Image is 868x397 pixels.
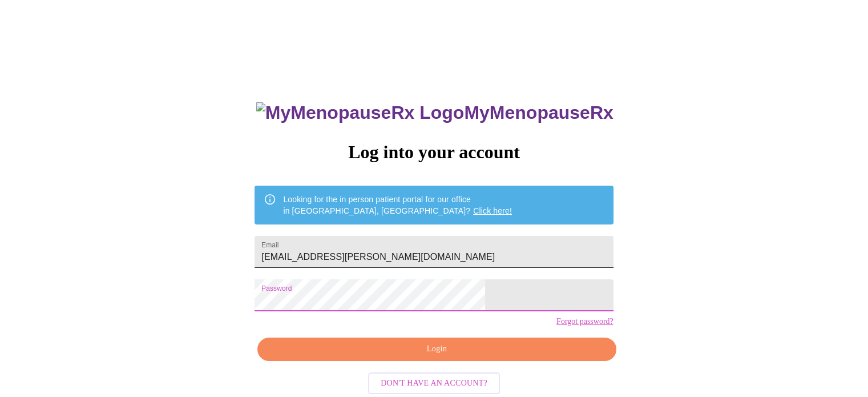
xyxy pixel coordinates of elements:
h3: MyMenopauseRx [256,102,613,123]
h3: Log into your account [255,142,613,163]
span: Don't have an account? [381,376,487,391]
button: Login [257,338,616,361]
a: Forgot password? [556,317,613,326]
a: Don't have an account? [365,377,503,387]
span: Login [271,342,603,356]
a: Click here! [473,206,512,215]
img: MyMenopauseRx Logo [256,102,464,123]
div: Looking for the in person patient portal for our office in [GEOGRAPHIC_DATA], [GEOGRAPHIC_DATA]? [283,189,512,221]
button: Don't have an account? [368,372,500,395]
